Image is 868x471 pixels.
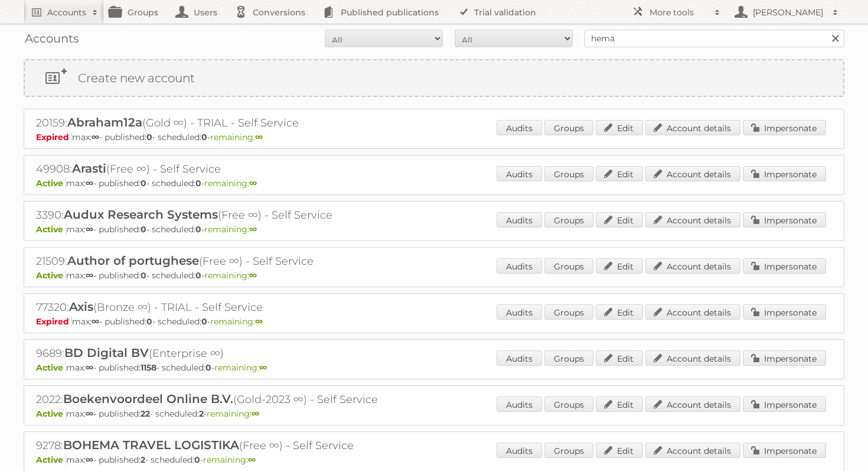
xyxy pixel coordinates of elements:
p: max: - published: - scheduled: - [36,224,832,235]
a: Impersonate [743,397,826,412]
strong: ∞ [249,270,257,281]
h2: 3390: (Free ∞) - Self Service [36,207,449,223]
a: Edit [596,212,643,228]
a: Groups [544,304,593,320]
strong: 0 [195,224,201,235]
span: Expired [36,132,72,142]
a: Audits [497,397,542,412]
strong: 0 [201,316,207,327]
a: Audits [497,443,542,458]
strong: 22 [141,408,150,419]
span: remaining: [204,178,257,189]
a: Groups [544,443,593,458]
p: max: - published: - scheduled: - [36,316,832,327]
strong: ∞ [86,178,93,189]
strong: 0 [195,178,201,189]
a: Edit [596,304,643,320]
strong: 0 [146,132,152,142]
strong: 0 [141,224,146,235]
a: Audits [497,120,542,135]
span: Active [36,224,66,235]
h2: 49908: (Free ∞) - Self Service [36,161,449,177]
strong: ∞ [249,224,257,235]
p: max: - published: - scheduled: - [36,408,832,419]
span: Axis [69,300,93,314]
a: Account details [645,120,740,135]
a: Groups [544,397,593,412]
p: max: - published: - scheduled: - [36,270,832,281]
span: Arasti [72,161,106,176]
strong: ∞ [86,408,93,419]
span: remaining: [210,316,263,327]
span: Boekenvoordeel Online B.V. [63,392,233,406]
span: remaining: [207,408,259,419]
a: Account details [645,258,740,274]
a: Audits [497,304,542,320]
a: Edit [596,166,643,181]
h2: Accounts [47,7,86,18]
h2: 9278: (Free ∞) - Self Service [36,438,449,453]
span: Active [36,408,66,419]
strong: 2 [141,454,145,465]
strong: ∞ [249,178,257,189]
a: Account details [645,166,740,181]
span: BOHEMA TRAVEL LOGISTIKA [63,438,239,452]
span: BD Digital BV [64,346,149,360]
strong: ∞ [248,454,256,465]
a: Audits [497,212,542,228]
strong: 2 [199,408,204,419]
strong: ∞ [255,132,263,142]
a: Audits [497,258,542,274]
strong: ∞ [259,362,267,373]
strong: ∞ [86,454,93,465]
a: Account details [645,350,740,366]
span: remaining: [204,224,257,235]
strong: ∞ [86,362,93,373]
a: Groups [544,212,593,228]
a: Edit [596,350,643,366]
h2: 2022: (Gold-2023 ∞) - Self Service [36,392,449,407]
strong: 0 [194,454,200,465]
a: Account details [645,397,740,412]
a: Groups [544,120,593,135]
a: Impersonate [743,258,826,274]
strong: ∞ [92,316,99,327]
a: Audits [497,166,542,181]
h2: 21509: (Free ∞) - Self Service [36,254,449,269]
strong: 0 [201,132,207,142]
a: Edit [596,258,643,274]
strong: ∞ [92,132,99,142]
h2: 77320: (Bronze ∞) - TRIAL - Self Service [36,300,449,315]
span: Expired [36,316,72,327]
a: Impersonate [743,443,826,458]
span: remaining: [204,270,257,281]
span: Author of portughese [67,254,199,268]
span: Active [36,454,66,465]
a: Edit [596,120,643,135]
a: Create new account [25,60,843,96]
a: Impersonate [743,166,826,181]
a: Groups [544,350,593,366]
strong: 0 [146,316,152,327]
a: Edit [596,443,643,458]
strong: ∞ [255,316,263,327]
strong: 0 [205,362,211,373]
h2: 20159: (Gold ∞) - TRIAL - Self Service [36,115,449,131]
a: Groups [544,258,593,274]
span: Active [36,178,66,189]
p: max: - published: - scheduled: - [36,132,832,142]
h2: 9689: (Enterprise ∞) [36,346,449,361]
p: max: - published: - scheduled: - [36,178,832,189]
span: Abraham12a [67,115,142,129]
a: Account details [645,304,740,320]
a: Edit [596,397,643,412]
strong: ∞ [252,408,259,419]
p: max: - published: - scheduled: - [36,362,832,373]
a: Impersonate [743,120,826,135]
span: Active [36,270,66,281]
a: Groups [544,166,593,181]
a: Audits [497,350,542,366]
a: Account details [645,443,740,458]
strong: ∞ [86,224,93,235]
p: max: - published: - scheduled: - [36,454,832,465]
